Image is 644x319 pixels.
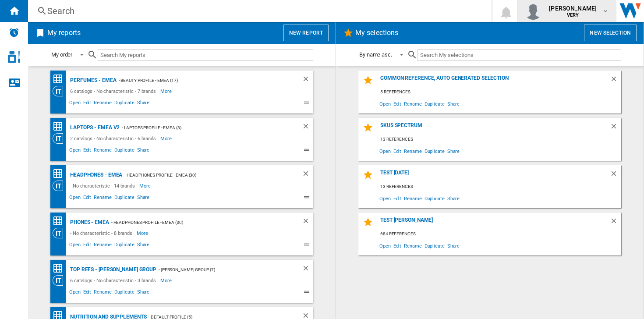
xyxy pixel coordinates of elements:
span: Rename [403,145,423,157]
h2: My reports [46,25,82,41]
div: Phones - EMEA [68,217,109,228]
span: Duplicate [113,241,136,251]
span: Open [378,192,392,204]
div: Laptops - EMEA V2 [68,122,120,133]
input: Search My selections [418,49,621,61]
div: Delete [302,122,313,133]
div: Price Matrix [53,168,68,179]
span: Duplicate [113,193,136,204]
span: Edit [392,240,403,252]
img: alerts-logo.svg [9,27,19,38]
div: Price Matrix [53,263,68,274]
div: Delete [302,75,313,86]
span: Duplicate [423,98,446,110]
span: Share [446,192,461,204]
span: Rename [92,99,113,109]
span: Open [68,193,82,204]
div: Category View [53,86,68,96]
span: Rename [92,241,113,251]
span: Duplicate [113,288,136,298]
div: My order [51,51,72,58]
div: - Laptops Profile - EMEA (3) [120,122,284,133]
div: - [PERSON_NAME] Group (7) [156,264,284,275]
div: Test [DATE] [378,170,610,181]
button: New report [283,25,329,41]
div: Category View [53,228,68,238]
span: Open [378,98,392,110]
div: Delete [610,217,621,229]
span: Open [378,145,392,157]
span: More [137,228,149,238]
span: Share [136,193,151,204]
span: Share [136,99,151,109]
span: More [160,133,173,144]
span: Edit [392,145,403,157]
b: VERY [567,12,579,18]
div: - Beauty Profile - EMEA (17) [117,75,284,86]
div: Delete [610,122,621,134]
div: Delete [302,217,313,228]
span: Share [136,241,151,251]
span: Edit [392,98,403,110]
div: 6 catalogs - No characteristic - 7 brands [68,86,160,96]
span: Edit [82,288,93,298]
span: Share [446,145,461,157]
span: More [160,86,173,96]
button: New selection [584,25,637,41]
span: Open [68,99,82,109]
div: - Headphones Profile - EMEA (30) [122,170,284,181]
span: More [160,275,173,286]
span: Open [68,241,82,251]
div: - No characteristic - 8 brands [68,228,137,238]
div: Perfumes - EMEA [68,75,117,86]
div: Common reference, auto generated selection [378,75,610,87]
span: Rename [403,98,423,110]
span: Share [446,98,461,110]
span: Share [136,288,151,298]
div: By name asc. [359,51,392,58]
div: - Headphones Profile - EMEA (30) [109,217,284,228]
span: Rename [403,192,423,204]
h2: My selections [354,25,400,41]
span: Edit [82,241,93,251]
span: Share [446,240,461,252]
span: Duplicate [423,192,446,204]
div: 13 references [378,181,621,192]
span: Share [136,146,151,156]
div: Search [47,5,469,17]
span: More [139,181,152,191]
span: Rename [92,288,113,298]
img: cosmetic-logo.svg [8,51,20,63]
span: Rename [403,240,423,252]
div: Category View [53,181,68,191]
div: Category View [53,275,68,286]
div: Price Matrix [53,74,68,85]
span: Duplicate [113,99,136,109]
input: Search My reports [98,49,313,61]
span: Open [68,146,82,156]
div: Delete [610,75,621,87]
span: Duplicate [423,240,446,252]
span: Edit [392,192,403,204]
span: Rename [92,193,113,204]
img: profile.jpg [524,2,542,20]
div: - No characteristic - 14 brands [68,181,139,191]
span: Duplicate [113,146,136,156]
div: Price Matrix [53,216,68,227]
div: Top Refs - [PERSON_NAME] Group [68,264,156,275]
div: 684 references [378,229,621,240]
div: SKUs Spectrum [378,122,610,134]
div: 5 references [378,87,621,98]
span: Edit [82,193,93,204]
span: Open [68,288,82,298]
span: Open [378,240,392,252]
div: 2 catalogs - No characteristic - 6 brands [68,133,160,144]
div: Test [PERSON_NAME] [378,217,610,229]
div: Delete [610,170,621,181]
div: 13 references [378,134,621,145]
span: [PERSON_NAME] [549,4,597,13]
div: Delete [302,170,313,181]
div: Headphones - EMEA [68,170,122,181]
span: Edit [82,99,93,109]
span: Rename [92,146,113,156]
